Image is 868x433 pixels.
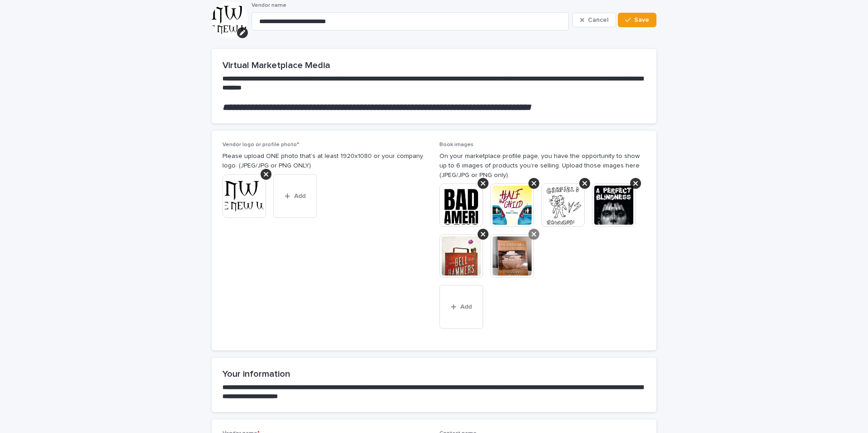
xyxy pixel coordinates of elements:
[439,152,646,180] p: On your marketplace profile page, you have the opportunity to show up to 6 images of products you...
[294,193,306,199] span: Add
[222,60,646,71] h2: Virtual Marketplace Media
[222,142,299,148] span: Vendor logo or profile photo
[460,304,472,310] span: Add
[222,152,429,171] p: Please upload ONE photo that’s at least 1920x1080 or your company logo. (JPEG/JPG or PNG ONLY)
[634,17,649,23] span: Save
[252,3,286,8] span: Vendor name
[439,285,483,329] button: Add
[222,369,646,379] h2: Your information
[273,174,317,218] button: Add
[618,13,656,27] button: Save
[572,13,616,27] button: Cancel
[588,17,608,23] span: Cancel
[439,142,473,148] span: Book images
